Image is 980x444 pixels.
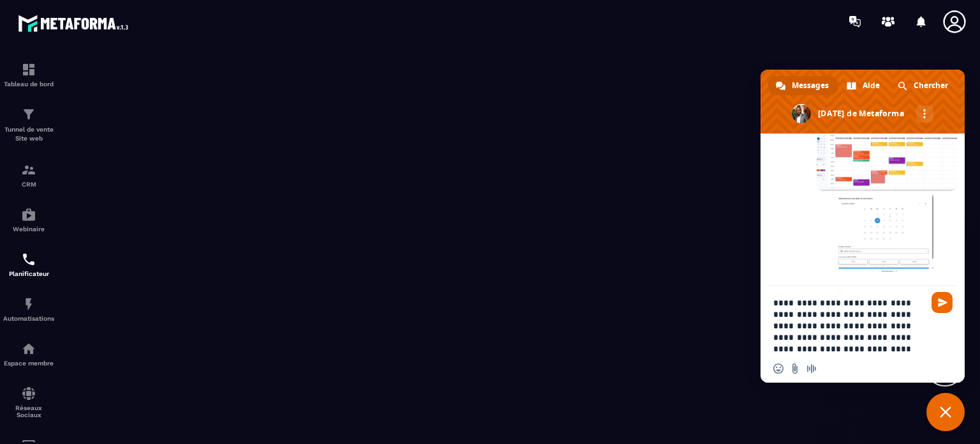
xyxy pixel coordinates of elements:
img: logo [18,11,133,35]
img: automations [21,341,36,356]
a: formationformationTableau de bord [3,52,54,97]
img: social-network [21,386,36,401]
a: automationsautomationsEspace membre [3,332,54,376]
div: Aide [839,76,889,95]
span: Chercher [914,76,948,95]
p: Réseaux Sociaux [3,404,54,418]
span: Envoyer un fichier [790,364,800,374]
textarea: Entrez votre message... [773,297,924,355]
img: automations [21,296,36,312]
span: Envoyer [932,292,953,313]
p: Planificateur [3,270,54,277]
a: formationformationCRM [3,153,54,197]
div: Autres canaux [916,105,933,123]
span: Aide [863,76,880,95]
p: Automatisations [3,315,54,322]
a: automationsautomationsAutomatisations [3,287,54,332]
span: Message audio [806,364,817,374]
div: Messages [768,76,838,95]
a: automationsautomationsWebinaire [3,197,54,242]
img: formation [21,107,36,122]
p: Tunnel de vente Site web [3,125,54,143]
p: Tableau de bord [3,80,54,88]
p: CRM [3,181,54,188]
p: Espace membre [3,360,54,367]
div: Fermer le chat [926,393,965,431]
a: social-networksocial-networkRéseaux Sociaux [3,376,54,428]
img: scheduler [21,252,36,267]
div: Chercher [890,76,957,95]
img: formation [21,162,36,178]
img: formation [21,62,36,77]
p: Webinaire [3,226,54,233]
span: Insérer un emoji [773,364,783,374]
a: formationformationTunnel de vente Site web [3,97,54,153]
img: automations [21,207,36,222]
a: schedulerschedulerPlanificateur [3,242,54,287]
span: Messages [792,76,829,95]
